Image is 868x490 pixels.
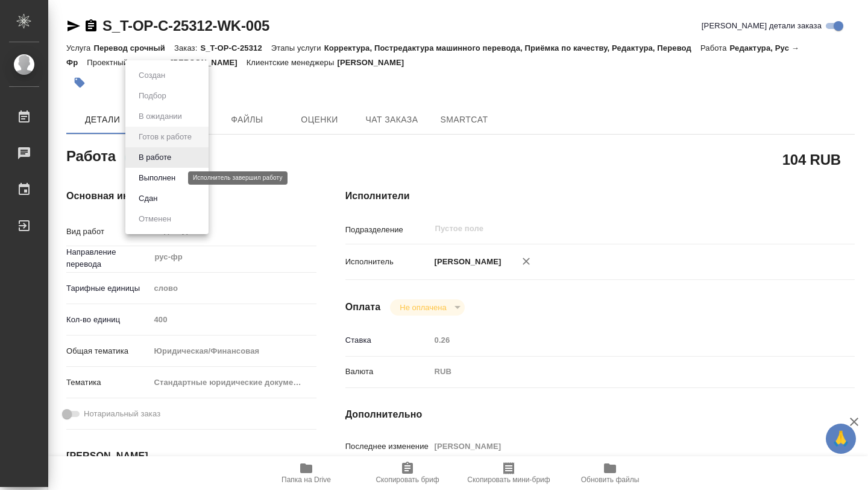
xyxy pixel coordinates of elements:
[135,130,195,144] button: Готов к работе
[135,89,170,103] button: Подбор
[135,151,175,164] button: В работе
[135,110,186,123] button: В ожидании
[135,192,161,205] button: Сдан
[135,212,175,226] button: Отменен
[135,69,169,82] button: Создан
[135,171,179,185] button: Выполнен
